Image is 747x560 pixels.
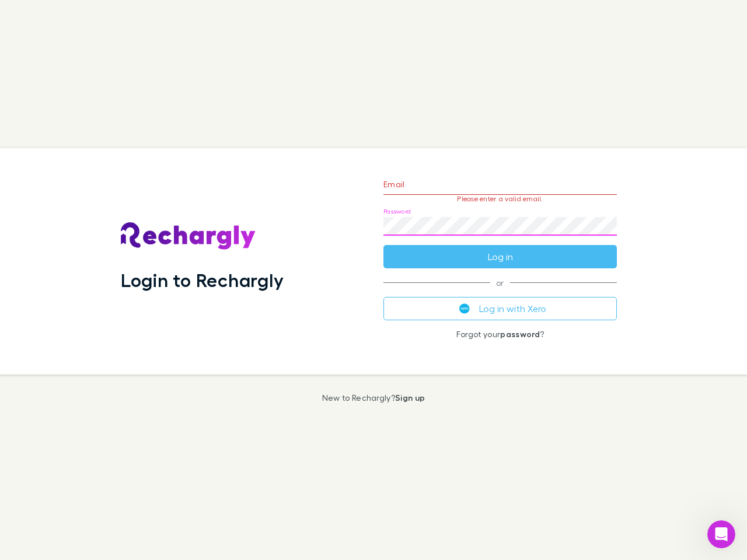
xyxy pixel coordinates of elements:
[383,245,617,268] button: Log in
[500,329,540,339] a: password
[322,393,425,402] p: New to Rechargly?
[383,282,617,283] span: or
[383,297,617,320] button: Log in with Xero
[383,195,617,203] p: Please enter a valid email.
[459,303,470,314] img: Xero's logo
[395,393,425,402] a: Sign up
[383,207,411,216] label: Password
[383,330,617,339] p: Forgot your ?
[121,269,284,291] h1: Login to Rechargly
[121,222,256,250] img: Rechargly's Logo
[707,520,735,548] iframe: Intercom live chat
